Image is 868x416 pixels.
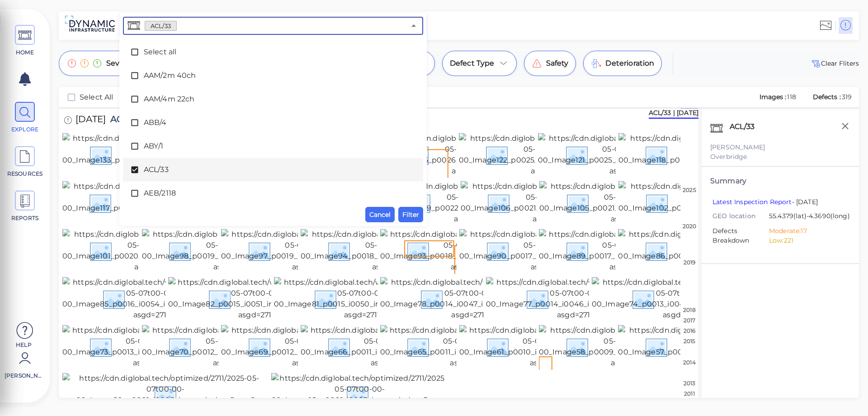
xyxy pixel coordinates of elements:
img: https://cdn.diglobal.tech/width210/2711/2025-05-07t00-00-00_Image81_p0015_i0050_image_index_3.png... [274,277,450,320]
img: https://cdn.diglobal.tech/width210/2711/2025-05-07t00-00-00_Image93_p0018_i0062_image_index_3.png... [380,229,557,273]
span: [PERSON_NAME] [5,372,43,380]
img: https://cdn.diglobal.tech/width210/2711/2025-05-07t00-00-00_Image77_p0014_i0046_image_index_3.png... [486,277,664,320]
a: EXPLORE [5,102,45,134]
img: https://cdn.diglobal.tech/width210/2711/2025-05-07t00-00-00_Image85_p0016_i0054_image_index_3.png... [62,277,240,320]
span: AAM/4m 22ch [144,94,402,105]
img: https://cdn.diglobal.tech/width210/2711/2025-05-07t00-00-00_Image133_p0028_i0102_image_index_1.pn... [62,133,240,177]
img: https://cdn.diglobal.tech/width210/2711/2025-05-07t00-00-00_Image74_p0013_i0043_image_index_4.png... [592,277,770,320]
img: https://cdn.diglobal.tech/width210/2711/2025-05-07t00-00-00_Image58_p0009_i0027_image_index_4.png... [539,325,719,368]
img: https://cdn.diglobal.tech/width210/2711/2025-05-07t00-00-00_Image117_p0024_i0086_image_index_1.pn... [62,181,241,225]
span: RESOURCES [6,170,44,178]
img: https://cdn.diglobal.tech/width210/2711/2025-05-07t00-00-00_Image57_p0009_i0026_image_index_3.png... [618,325,797,368]
img: https://cdn.diglobal.tech/width210/2711/2025-05-07t00-00-00_Image70_p0012_i0039_image_index_4.png... [142,325,320,368]
span: Filter [402,209,419,220]
a: RESOURCES [5,146,45,178]
div: 2016 [680,327,698,335]
span: HOME [6,48,44,57]
span: Help [5,341,43,348]
div: 2014 [680,359,698,367]
img: https://cdn.diglobal.tech/width210/2711/2025-05-07t00-00-00_Image105_p0021_i0074_image_index_1.pn... [539,181,718,225]
span: Severity [106,58,136,69]
span: 118 [787,93,796,101]
img: https://cdn.diglobal.tech/width210/2711/2025-05-07t00-00-00_Image89_p0017_i0058_image_index_3.png... [539,229,716,273]
img: https://cdn.diglobal.tech/width210/2711/2025-05-07t00-00-00_Image90_p0017_i0059_image_index_4.png... [459,229,638,273]
img: https://cdn.diglobal.tech/width210/2711/2025-05-07t00-00-00_Image98_p0019_i0067_image_index_4.png... [142,229,321,273]
span: 55.4379 (lat) -4.3690 (long) [769,211,850,222]
button: Clear Fliters [810,58,859,69]
div: ACL/33 | [DATE] [649,108,698,119]
img: https://cdn.diglobal.tech/width210/2711/2025-05-07t00-00-00_Image101_p0020_i0070_image_index_1.pn... [62,229,242,273]
span: ABB/4 [144,117,402,128]
span: Safety [546,58,569,69]
img: https://cdn.diglobal.tech/width210/2711/2025-05-07t00-00-00_Image94_p0018_i0063_image_index_4.png... [301,229,480,273]
span: Images : [759,93,788,101]
span: GEO location [712,211,769,221]
li: Low: 221 [769,236,843,245]
div: ACL/33 [727,119,766,138]
img: https://cdn.diglobal.tech/width210/2711/2025-05-07t00-00-00_Image106_p0021_i0075_image_index_2.pn... [461,181,641,225]
img: https://cdn.diglobal.tech/width210/2711/2025-05-07t00-00-00_Image78_p0014_i0047_image_index_4.png... [380,277,559,320]
img: https://cdn.diglobal.tech/width210/2711/2025-05-07t00-00-00_Image66_p0011_i0035_image_index_4.png... [301,325,477,368]
div: 2015 [680,337,698,345]
div: 2020 [680,222,698,230]
span: AAM/2m 40ch [144,70,402,81]
span: Deterioration [605,58,654,69]
iframe: Chat [830,375,861,409]
div: 2019 [680,258,698,267]
img: https://cdn.diglobal.tech/width210/2711/2025-05-07t00-00-00_Image82_p0015_i0051_image_index_4.png... [168,277,344,320]
div: 2013 [680,379,698,387]
button: Filter [398,207,423,222]
img: https://cdn.diglobal.tech/width210/2711/2025-05-07t00-00-00_Image73_p0013_i0042_image_index_3.png... [62,325,239,368]
span: ACL/33 [106,115,142,127]
span: 319 [842,93,852,101]
img: https://cdn.diglobal.tech/width210/2711/2025-05-07t00-00-00_Image121_p0025_i0090_image_index_1.pn... [538,133,717,177]
img: https://cdn.diglobal.tech/width210/2711/2025-05-07t00-00-00_Image122_p0025_i0091_image_index_2.pn... [459,133,638,177]
span: AEB/2118 [144,188,402,199]
div: 2017 [680,316,698,325]
span: Defect Type [450,58,495,69]
button: Close [407,19,420,32]
img: https://cdn.diglobal.tech/width210/2711/2025-05-07t00-00-00_Image69_p0012_i0038_image_index_3.png... [221,325,398,368]
a: HOME [5,25,45,57]
img: https://cdn.diglobal.tech/width210/2711/2025-05-07t00-00-00_Image61_p0010_i0030_image_index_3.png... [459,325,636,368]
span: Select All [80,92,113,103]
span: Defects : [812,93,842,101]
div: [PERSON_NAME] [710,143,850,152]
div: 2025 [680,186,698,194]
img: https://cdn.diglobal.tech/width210/2711/2025-05-07t00-00-00_Image97_p0019_i0066_image_index_3.png... [221,229,399,273]
img: https://cdn.diglobal.tech/width210/2711/2025-05-07t00-00-00_Image65_p0011_i0034_image_index_3.png... [380,325,556,368]
span: ACL/33 [145,22,176,30]
span: Select all [144,47,402,57]
span: EXPLORE [6,125,44,134]
a: REPORTS [5,191,45,222]
span: - [DATE] [712,198,818,206]
div: Overbridge [710,152,850,162]
span: REPORTS [6,214,44,222]
li: Moderate: 17 [769,226,843,236]
div: Summary [710,176,850,186]
span: ACL/33 [144,164,402,175]
div: 2018 [680,306,698,314]
div: 2011 [680,390,698,398]
img: https://cdn.diglobal.tech/width210/2711/2025-05-07t00-00-00_Image102_p0020_i0071_image_index_2.pn... [618,181,799,225]
span: ABY/1 [144,141,402,152]
span: [DATE] [75,115,106,127]
img: https://cdn.diglobal.tech/width210/2711/2025-05-07t00-00-00_Image118_p0024_i0087_image_index_2.pn... [618,133,799,177]
img: https://cdn.diglobal.tech/width210/2711/2025-05-07t00-00-00_Image86_p0016_i0055_image_index_4.png... [618,229,796,273]
span: Cancel [369,209,391,220]
span: Defects Breakdown [712,226,769,245]
button: Cancel [365,207,395,222]
a: Latest Inspection Report [712,198,792,206]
